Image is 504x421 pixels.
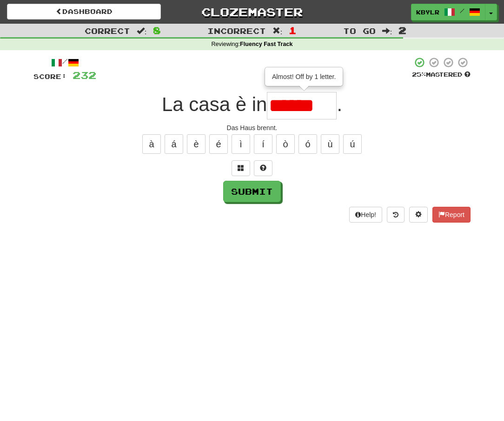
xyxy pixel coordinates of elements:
span: 232 [73,69,96,81]
div: / [33,57,96,68]
strong: Fluency Fast Track [240,41,292,47]
button: ì [232,134,250,154]
button: Switch sentence to multiple choice alt+p [232,160,250,176]
button: à [142,134,161,154]
span: Score: [33,72,67,80]
button: Help! [349,207,382,223]
span: / [460,7,464,14]
button: Report [432,207,471,223]
span: : [272,27,283,35]
span: 8 [153,25,161,36]
a: kbylr / [411,4,485,20]
a: Dashboard [7,4,161,20]
div: Das Haus brennt. [33,123,471,132]
button: Single letter hint - you only get 1 per sentence and score half the points! alt+h [254,160,272,176]
span: 2 [398,25,406,36]
span: Correct [85,26,130,35]
span: 25 % [412,71,426,78]
button: ó [298,134,317,154]
button: ú [343,134,362,154]
button: ù [321,134,339,154]
button: í [254,134,272,154]
button: é [209,134,228,154]
button: Round history (alt+y) [387,207,405,223]
span: Incorrect [207,26,266,35]
a: Clozemaster [175,4,329,20]
span: Almost! Off by 1 letter. [272,73,336,80]
span: . [337,93,342,115]
span: : [137,27,147,35]
button: è [187,134,206,154]
span: : [382,27,392,35]
button: ò [276,134,295,154]
div: Mastered [412,71,471,79]
button: Submit [223,181,281,202]
span: 1 [289,25,297,36]
span: La casa è in [162,93,267,115]
button: á [165,134,183,154]
span: kbylr [416,8,439,16]
span: To go [343,26,376,35]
